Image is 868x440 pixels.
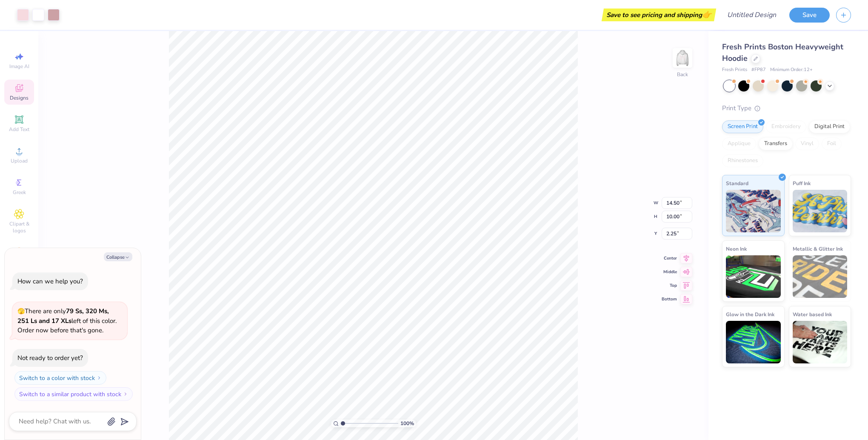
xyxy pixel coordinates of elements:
button: Collapse [104,252,132,261]
span: Clipart & logos [4,220,34,234]
div: How can we help you? [17,277,83,286]
div: Digital Print [809,120,850,133]
img: Neon Ink [726,255,781,298]
span: Upload [11,157,28,164]
span: There are only left of this color. Order now before that's gone. [17,307,117,334]
span: Greek [13,189,26,196]
span: Image AI [9,63,29,70]
div: Foil [822,137,842,150]
input: Untitled Design [720,6,783,23]
div: Back [677,71,688,78]
span: Minimum Order: 12 + [770,66,813,74]
span: 👉 [702,9,711,20]
img: Metallic & Glitter Ink [793,255,848,298]
span: Standard [726,179,748,188]
span: Fresh Prints [722,66,747,74]
div: Embroidery [766,120,806,133]
button: Switch to a similar product with stock [14,387,133,401]
span: Neon Ink [726,244,747,253]
span: 🫣 [17,307,25,315]
div: Not ready to order yet? [17,354,83,362]
span: Water based Ink [793,310,832,319]
img: Water based Ink [793,321,848,363]
div: Vinyl [795,137,819,150]
span: Metallic & Glitter Ink [793,244,843,253]
div: Transfers [759,137,793,150]
img: Switch to a color with stock [97,375,102,380]
span: Add Text [9,126,29,133]
span: Designs [10,94,29,101]
img: Puff Ink [793,190,848,232]
span: Middle [662,269,677,275]
button: Save [789,8,830,23]
div: Screen Print [722,120,763,133]
span: Glow in the Dark Ink [726,310,774,319]
div: Applique [722,137,756,150]
img: Back [674,49,691,66]
div: Save to see pricing and shipping [604,9,714,21]
img: Standard [726,190,781,232]
div: Rhinestones [722,154,763,167]
span: Top [662,283,677,289]
span: 100 % [400,420,414,427]
span: Puff Ink [793,179,811,188]
img: Glow in the Dark Ink [726,321,781,363]
span: # FP87 [751,66,766,74]
img: Switch to a similar product with stock [123,391,128,397]
span: Bottom [662,296,677,302]
div: Print Type [722,103,851,113]
strong: 79 Ss, 320 Ms, 251 Ls and 17 XLs [17,307,109,325]
span: Center [662,255,677,261]
span: Fresh Prints Boston Heavyweight Hoodie [722,42,843,63]
button: Switch to a color with stock [14,371,106,385]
